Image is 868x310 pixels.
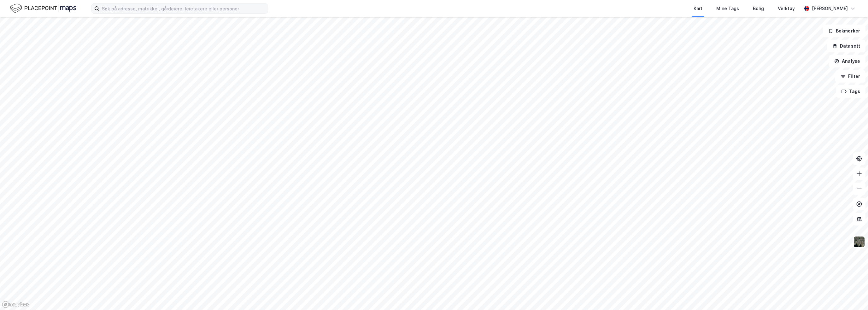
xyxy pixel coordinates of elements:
div: Kontrollprogram for chat [836,280,868,310]
img: 9k= [853,236,865,248]
button: Datasett [827,40,865,52]
a: Mapbox homepage [2,301,30,308]
button: Tags [836,85,865,98]
input: Søk på adresse, matrikkel, gårdeiere, leietakere eller personer [99,4,268,13]
div: [PERSON_NAME] [812,5,848,12]
div: Verktøy [778,5,795,12]
div: Bolig [753,5,764,12]
div: Kart [694,5,702,12]
iframe: Chat Widget [836,280,868,310]
img: logo.f888ab2527a4732fd821a326f86c7f29.svg [10,3,76,14]
div: Mine Tags [716,5,739,12]
button: Filter [835,70,865,83]
button: Analyse [829,55,865,67]
button: Bokmerker [823,25,865,37]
